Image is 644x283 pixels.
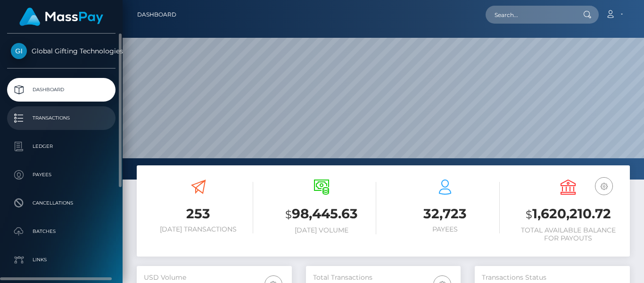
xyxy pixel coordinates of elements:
[313,273,454,283] h5: Total Transactions
[7,163,116,187] a: Payees
[144,205,253,223] h3: 253
[137,5,176,25] a: Dashboard
[11,196,112,210] p: Cancellations
[7,106,116,130] a: Transactions
[11,43,27,59] img: Global Gifting Technologies Inc
[514,226,623,242] h6: Total Available Balance for Payouts
[11,111,112,125] p: Transactions
[267,205,377,224] h3: 98,445.63
[526,208,532,221] small: $
[19,8,103,26] img: MassPay Logo
[514,205,623,224] h3: 1,620,210.72
[11,83,112,97] p: Dashboard
[267,226,377,234] h6: [DATE] Volume
[7,191,116,215] a: Cancellations
[11,253,112,267] p: Links
[285,208,292,221] small: $
[7,248,116,272] a: Links
[144,273,285,283] h5: USD Volume
[11,224,112,239] p: Batches
[11,139,112,154] p: Ledger
[390,225,500,233] h6: Payees
[486,6,574,24] input: Search...
[390,205,500,223] h3: 32,723
[144,225,253,233] h6: [DATE] Transactions
[7,220,116,243] a: Batches
[11,168,112,182] p: Payees
[7,47,116,55] span: Global Gifting Technologies Inc
[7,78,116,102] a: Dashboard
[482,273,623,283] h5: Transactions Status
[7,135,116,158] a: Ledger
